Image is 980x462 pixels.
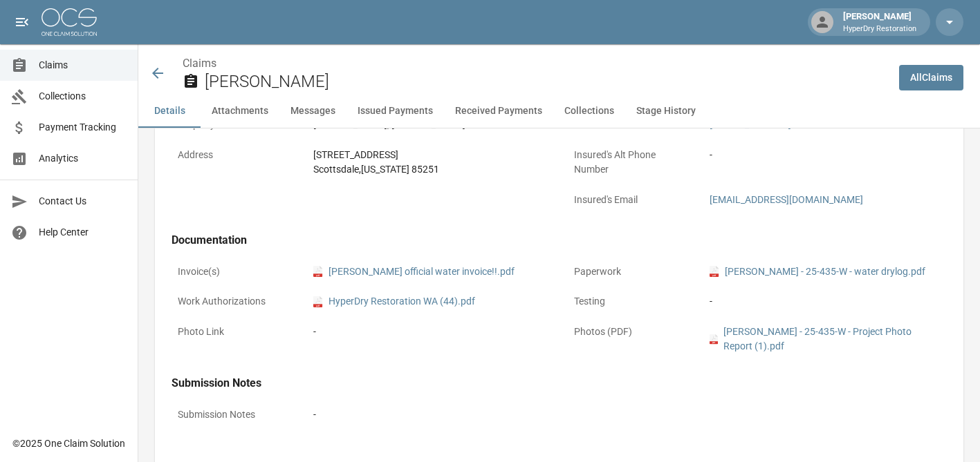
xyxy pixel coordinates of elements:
span: Claims [39,58,127,73]
nav: breadcrumb [183,55,888,72]
img: ocs-logo-white-transparent.png [41,8,97,36]
h4: Documentation [172,233,947,247]
h2: [PERSON_NAME] [205,72,888,92]
a: pdf[PERSON_NAME] official water invoice!!.pdf [313,264,515,279]
span: Payment Tracking [39,120,127,135]
a: AllClaims [899,65,963,90]
p: Insured's Alt Phone Number [568,142,692,183]
div: [STREET_ADDRESS] [313,148,439,162]
a: Claims [183,57,216,70]
button: open drawer [8,8,36,36]
p: Submission Notes [172,401,296,428]
p: Photos (PDF) [568,318,692,345]
button: Attachments [201,95,279,128]
a: [EMAIL_ADDRESS][DOMAIN_NAME] [710,194,863,205]
div: Scottsdale , [US_STATE] 85251 [313,162,439,177]
button: Details [138,95,201,128]
button: Received Payments [444,95,553,128]
div: - [313,407,316,422]
a: pdf[PERSON_NAME] - 25-435-W - Project Photo Report (1).pdf [710,325,941,354]
a: pdf[PERSON_NAME] - 25-435-W - water drylog.pdf [710,264,925,279]
p: HyperDry Restoration [843,23,916,35]
div: - [710,148,712,162]
p: Insured's Email [568,186,692,213]
span: Collections [39,89,127,104]
p: Address [172,142,296,169]
span: Analytics [39,151,127,166]
p: Paperwork [568,258,692,285]
a: pdfHyperDry Restoration WA (44).pdf [313,294,475,309]
button: Messages [279,95,346,128]
div: anchor tabs [138,95,980,128]
div: [PERSON_NAME] [838,10,922,35]
p: Testing [568,288,692,315]
span: Help Center [39,225,127,240]
p: Work Authorizations [172,288,296,315]
h4: Submission Notes [172,376,947,390]
button: Stage History [625,95,707,128]
button: Collections [553,95,625,128]
p: Invoice(s) [172,258,296,285]
div: - [710,294,941,309]
div: - [313,325,316,339]
p: Photo Link [172,318,296,345]
span: Contact Us [39,194,127,209]
button: Issued Payments [346,95,444,128]
div: © 2025 One Claim Solution [12,436,125,450]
